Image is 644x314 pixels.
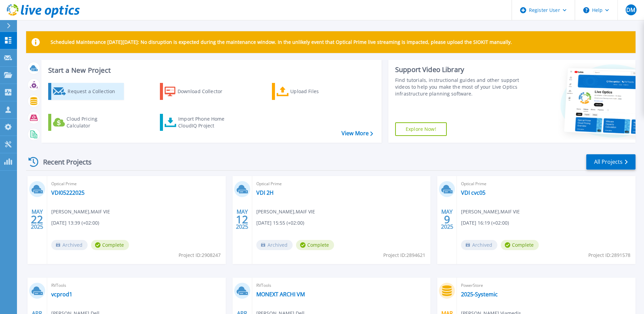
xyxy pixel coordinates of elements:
span: DM [626,7,635,13]
a: View More [342,130,373,137]
a: All Projects [586,154,636,170]
span: Archived [51,240,88,250]
span: Optical Prime [256,180,427,188]
p: Scheduled Maintenance [DATE][DATE]: No disruption is expected during the maintenance window. In t... [51,39,512,45]
span: Project ID: 2908247 [179,251,221,259]
span: Project ID: 2894621 [383,251,425,259]
a: 2025-Systemic [461,291,498,298]
div: Upload Files [290,85,345,98]
a: Cloud Pricing Calculator [48,114,124,131]
span: Complete [91,240,129,250]
span: 22 [31,216,43,222]
span: Project ID: 2891578 [588,251,630,259]
div: MAY 2025 [441,207,454,232]
span: 12 [236,216,248,222]
a: VDI 2H [256,189,274,196]
span: Optical Prime [461,180,631,188]
a: Download Collector [160,83,236,100]
div: Download Collector [178,85,232,98]
span: [PERSON_NAME] , MAIF VIE [256,208,315,215]
span: [PERSON_NAME] , MAIF VIE [461,208,520,215]
div: Import Phone Home CloudIQ Project [178,116,231,129]
h3: Start a New Project [48,67,373,74]
div: MAY 2025 [236,207,249,232]
span: [DATE] 13:39 (+02:00) [51,219,99,227]
span: [DATE] 16:19 (+02:00) [461,219,509,227]
span: Complete [501,240,539,250]
div: Recent Projects [26,154,101,170]
a: VDI05222025 [51,189,85,196]
span: Complete [296,240,334,250]
div: Request a Collection [68,85,122,98]
a: MONEXT ARCHI VM [256,291,305,298]
span: RVTools [51,282,222,289]
span: [DATE] 15:55 (+02:00) [256,219,304,227]
span: Optical Prime [51,180,222,188]
span: [PERSON_NAME] , MAIF VIE [51,208,110,215]
span: PowerStore [461,282,631,289]
a: vcprod1 [51,291,72,298]
div: Cloud Pricing Calculator [67,116,121,129]
span: Archived [256,240,293,250]
a: Explore Now! [395,122,447,136]
a: Request a Collection [48,83,124,100]
span: 9 [444,216,450,222]
a: Upload Files [272,83,348,100]
a: VDI cvc05 [461,189,485,196]
div: MAY 2025 [31,207,43,232]
div: Support Video Library [395,65,521,74]
span: RVTools [256,282,427,289]
span: Archived [461,240,497,250]
div: Find tutorials, instructional guides and other support videos to help you make the most of your L... [395,77,521,97]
